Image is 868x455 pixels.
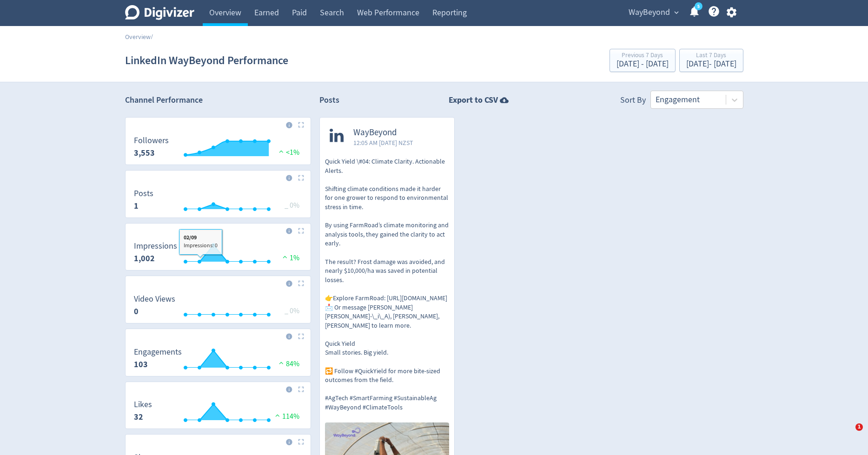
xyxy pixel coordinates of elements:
dt: Likes [134,399,152,410]
strong: 1,002 [134,253,155,264]
img: Placeholder [298,333,304,339]
span: expand_more [672,8,681,17]
strong: 1 [134,200,139,211]
span: 114% [273,412,299,421]
h1: LinkedIn WayBeyond Performance [125,46,288,75]
span: _ 0% [285,201,299,210]
strong: 3,553 [134,147,155,158]
dt: Video Views [134,294,175,304]
img: Placeholder [298,175,304,181]
button: Previous 7 Days[DATE] - [DATE] [610,49,676,72]
strong: Export to CSV [449,94,498,106]
img: positive-performance.svg [277,148,286,155]
span: WayBeyond [629,5,670,20]
div: Sort By [620,94,646,109]
svg: Posts 1 [129,189,307,214]
img: Placeholder [298,228,304,234]
div: [DATE] - [DATE] [616,60,669,68]
text: 5 [697,3,699,10]
button: Last 7 Days[DATE]- [DATE] [679,49,743,72]
img: Placeholder [298,280,304,286]
dt: Posts [134,188,153,199]
img: positive-performance.svg [277,359,286,366]
h2: Channel Performance [125,94,311,106]
svg: Followers 3,553 [129,136,307,161]
p: Quick Yield \#04: Climate Clarity. Actionable Alerts. Shifting climate conditions made it harder ... [325,157,450,412]
span: _ 0% [285,306,299,316]
img: Placeholder [298,122,304,128]
dt: Followers [134,135,169,146]
div: [DATE] - [DATE] [686,60,736,68]
button: WayBeyond [625,5,681,20]
span: / [151,33,153,41]
span: 1% [280,253,299,263]
h2: Posts [319,94,339,109]
img: Placeholder [298,439,304,445]
span: 1 [855,423,863,431]
span: 12:05 AM [DATE] NZST [353,138,413,147]
div: Last 7 Days [686,52,736,60]
span: WayBeyond [353,127,413,138]
span: <1% [277,148,299,157]
strong: 103 [134,359,148,370]
img: Placeholder [298,386,304,392]
a: Overview [125,33,151,41]
svg: Video Views 0 [129,295,307,319]
strong: 32 [134,411,143,422]
div: Previous 7 Days [616,52,669,60]
svg: Engagements 103 [129,348,307,372]
svg: Likes 32 [129,400,307,425]
strong: 0 [134,306,139,317]
img: positive-performance.svg [273,412,282,419]
iframe: Intercom live chat [836,423,859,446]
img: positive-performance.svg [280,253,290,260]
span: 84% [277,359,299,369]
svg: Impressions 1,002 [129,242,307,266]
dt: Engagements [134,347,182,357]
a: 5 [695,2,702,10]
dt: Impressions [134,241,177,251]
